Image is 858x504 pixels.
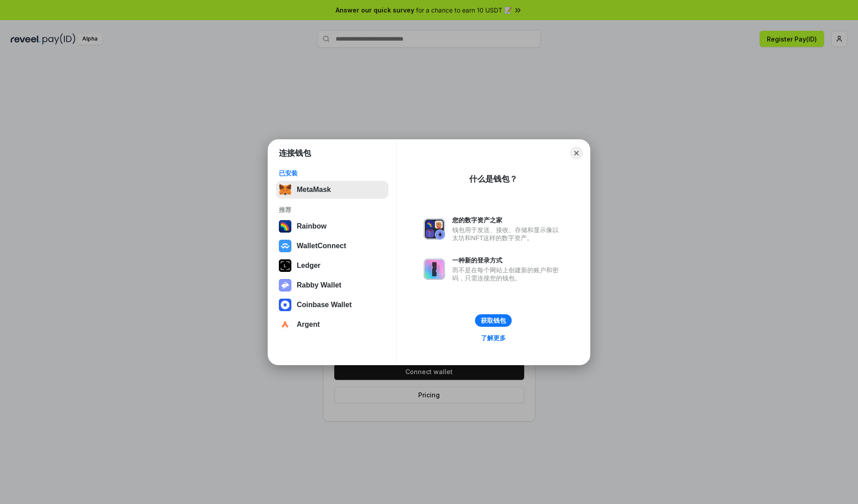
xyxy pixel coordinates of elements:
[279,259,291,272] img: svg+xml,%3Csvg%20xmlns%3D%22http%3A%2F%2Fwww.w3.org%2F2000%2Fsvg%22%20width%3D%2228%22%20height%3...
[276,181,388,199] button: MetaMask
[424,218,445,240] img: svg+xml,%3Csvg%20xmlns%3D%22http%3A%2F%2Fwww.w3.org%2F2000%2Fsvg%22%20fill%3D%22none%22%20viewBox...
[279,279,291,292] img: svg+xml,%3Csvg%20xmlns%3D%22http%3A%2F%2Fwww.w3.org%2F2000%2Fsvg%22%20fill%3D%22none%22%20viewBox...
[276,276,388,294] button: Rabby Wallet
[279,220,291,233] img: svg+xml,%3Csvg%20width%3D%22120%22%20height%3D%22120%22%20viewBox%3D%220%200%20120%20120%22%20fil...
[279,206,386,214] div: 推荐
[475,332,511,344] a: 了解更多
[276,237,388,255] button: WalletConnect
[452,216,563,224] div: 您的数字资产之家
[297,262,320,270] div: Ledger
[279,240,291,252] img: svg+xml,%3Csvg%20width%3D%2228%22%20height%3D%2228%22%20viewBox%3D%220%200%2028%2028%22%20fill%3D...
[297,301,352,309] div: Coinbase Wallet
[276,316,388,333] button: Argent
[279,318,291,331] img: svg+xml,%3Csvg%20width%3D%2228%22%20height%3D%2228%22%20viewBox%3D%220%200%2028%2028%22%20fill%3D...
[297,321,320,329] div: Argent
[279,183,291,196] img: svg+xml,%3Csvg%20fill%3D%22none%22%20height%3D%2233%22%20viewBox%3D%220%200%2035%2033%22%20width%...
[276,257,388,275] button: Ledger
[297,222,327,230] div: Rainbow
[452,266,563,282] div: 而不是在每个网站上创建新的账户和密码，只需连接您的钱包。
[297,186,331,194] div: MetaMask
[481,317,506,325] div: 获取钱包
[570,147,583,159] button: Close
[452,256,563,264] div: 一种新的登录方式
[452,226,563,242] div: 钱包用于发送、接收、存储和显示像以太坊和NFT这样的数字资产。
[481,334,506,342] div: 了解更多
[279,169,386,177] div: 已安装
[276,217,388,235] button: Rainbow
[424,258,445,280] img: svg+xml,%3Csvg%20xmlns%3D%22http%3A%2F%2Fwww.w3.org%2F2000%2Fsvg%22%20fill%3D%22none%22%20viewBox...
[276,296,388,314] button: Coinbase Wallet
[279,299,291,311] img: svg+xml,%3Csvg%20width%3D%2228%22%20height%3D%2228%22%20viewBox%3D%220%200%2028%2028%22%20fill%3D...
[475,314,512,327] button: 获取钱包
[279,148,311,158] h1: 连接钱包
[297,281,341,289] div: Rabby Wallet
[297,242,346,250] div: WalletConnect
[469,174,517,184] div: 什么是钱包？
